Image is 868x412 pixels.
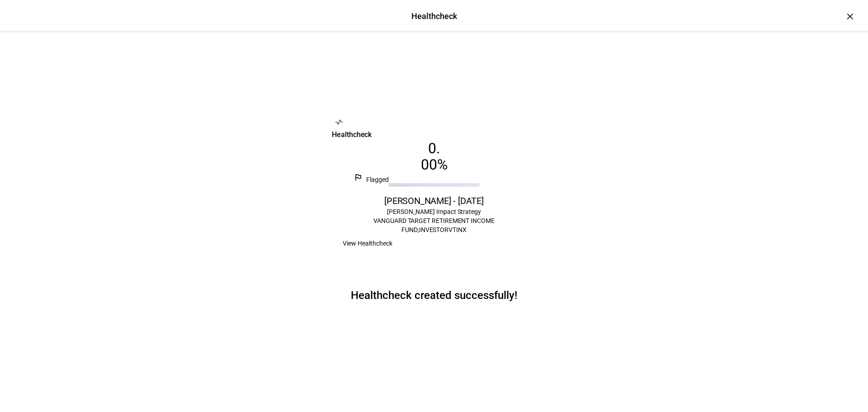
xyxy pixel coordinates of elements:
span: VTINX [448,226,467,233]
span: 00 [421,156,437,173]
div: [PERSON_NAME] Impact Strategy [354,207,514,216]
button: View Healthcheck [332,234,403,252]
span: View Healthcheck [343,234,392,252]
div: Healthcheck [332,129,536,140]
span: . [436,140,440,156]
mat-icon: vital_signs [335,118,344,127]
span: % [437,156,448,173]
span: VANGUARD TARGET RETIREMENT INCOME FUND;INVESTOR [373,217,495,233]
span: Flagged [366,176,389,183]
div: × [843,9,857,24]
div: Healthcheck [411,10,457,22]
mat-icon: outlined_flag [354,173,363,182]
p: Healthcheck created successfully! [351,288,517,303]
div: [PERSON_NAME] - [DATE] [332,194,536,207]
span: 0 [428,140,436,156]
